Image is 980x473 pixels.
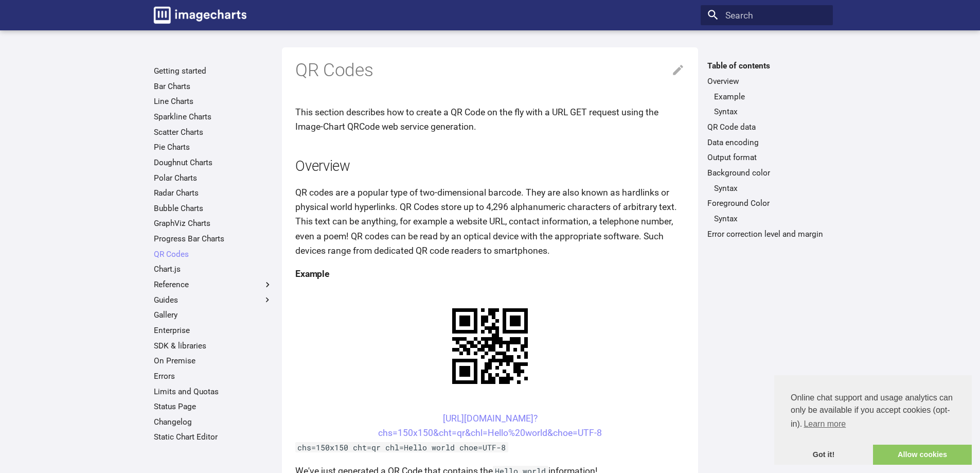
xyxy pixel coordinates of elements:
nav: Overview [707,92,826,117]
a: Static Chart Editor [154,432,273,442]
a: Limits and Quotas [154,387,273,397]
input: Search [701,5,833,26]
nav: Foreground Color [707,214,826,224]
a: Doughnut Charts [154,157,273,168]
a: Example [714,92,826,102]
a: Polar Charts [154,173,273,183]
img: chart [434,290,546,402]
img: logo [154,7,246,24]
a: Overview [707,76,826,86]
a: Sparkline Charts [154,112,273,122]
h2: Overview [295,156,685,177]
label: Guides [154,295,273,305]
a: Status Page [154,401,273,412]
a: Foreground Color [707,198,826,208]
a: QR Code data [707,122,826,132]
nav: Table of contents [701,61,833,239]
a: On Premise [154,356,273,366]
a: Syntax [714,107,826,117]
label: Table of contents [701,61,833,71]
a: Scatter Charts [154,127,273,137]
nav: Background color [707,183,826,194]
a: Changelog [154,417,273,427]
a: Enterprise [154,325,273,336]
a: Line Charts [154,96,273,107]
div: cookieconsent [774,375,972,465]
a: Background color [707,168,826,178]
p: This section describes how to create a QR Code on the fly with a URL GET request using the Image-... [295,105,685,134]
a: Error correction level and margin [707,229,826,239]
a: Gallery [154,310,273,320]
a: allow cookies [873,445,972,465]
label: Reference [154,279,273,290]
a: QR Codes [154,249,273,259]
p: QR codes are a popular type of two-dimensional barcode. They are also known as hardlinks or physi... [295,185,685,258]
code: chs=150x150 cht=qr chl=Hello world choe=UTF-8 [295,442,508,452]
a: Output format [707,152,826,163]
h4: Example [295,267,685,281]
a: SDK & libraries [154,341,273,351]
a: Getting started [154,66,273,76]
a: Progress Bar Charts [154,234,273,244]
a: Bubble Charts [154,203,273,214]
a: [URL][DOMAIN_NAME]?chs=150x150&cht=qr&chl=Hello%20world&choe=UTF-8 [378,413,602,438]
a: GraphViz Charts [154,218,273,229]
a: Errors [154,371,273,381]
h1: QR Codes [295,59,685,82]
a: Syntax [714,214,826,224]
a: Chart.js [154,264,273,274]
a: Radar Charts [154,188,273,198]
a: Syntax [714,183,826,194]
a: Pie Charts [154,142,273,152]
a: dismiss cookie message [774,445,873,465]
a: learn more about cookies [802,416,847,432]
a: Bar Charts [154,81,273,92]
a: Data encoding [707,137,826,148]
a: Image-Charts documentation [149,2,251,28]
span: Online chat support and usage analytics can only be available if you accept cookies (opt-in). [791,392,955,432]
